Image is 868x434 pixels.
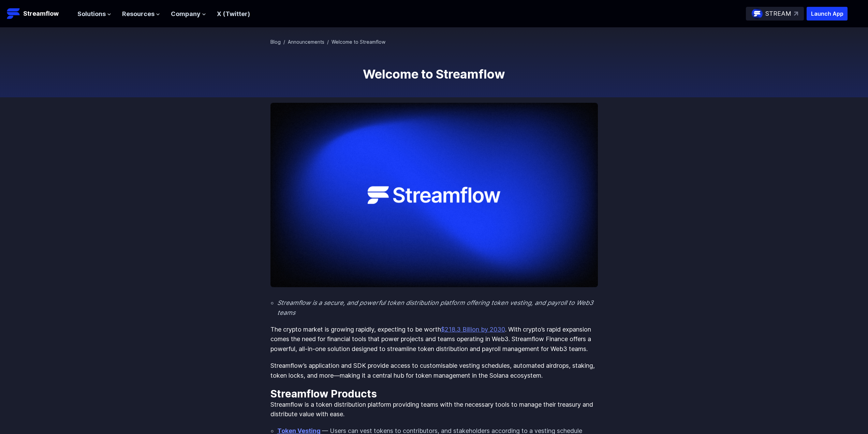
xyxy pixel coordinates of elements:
[270,388,377,400] strong: Streamflow Products
[270,103,598,287] img: Welcome to Streamflow
[765,9,791,19] p: STREAM
[746,7,804,20] a: STREAM
[441,326,505,333] a: $218.3 Billion by 2030
[332,39,385,45] span: Welcome to Streamflow
[23,9,59,18] p: Streamflow
[7,7,20,20] img: Streamflow Logo
[277,299,593,316] em: Streamflow is a secure, and powerful token distribution platform offering token vesting, and payr...
[77,9,106,19] span: Solutions
[807,7,848,20] button: Launch App
[171,9,206,19] button: Company
[77,9,111,19] button: Solutions
[171,9,201,19] span: Company
[217,10,250,17] a: X (Twitter)
[794,12,798,16] img: top-right-arrow.svg
[288,39,324,45] a: Announcements
[7,7,71,20] a: Streamflow
[283,39,285,45] span: /
[270,67,598,81] h1: Welcome to Streamflow
[270,39,281,45] a: Blog
[270,361,598,381] p: Streamflow’s application and SDK provide access to customisable vesting schedules, automated aird...
[270,325,598,354] p: The crypto market is growing rapidly, expecting to be worth . With crypto’s rapid expansion comes...
[327,39,329,45] span: /
[122,9,155,19] span: Resources
[752,8,763,19] img: streamflow-logo-circle.png
[270,400,598,420] p: Streamflow is a token distribution platform providing teams with the necessary tools to manage th...
[122,9,160,19] button: Resources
